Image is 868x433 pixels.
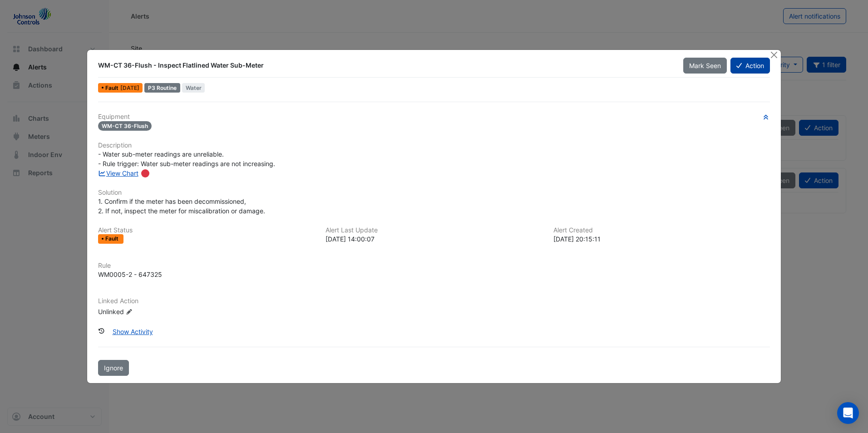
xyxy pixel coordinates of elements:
span: WM-CT 36-Flush [98,121,152,131]
span: Water [182,83,205,93]
button: Action [730,58,770,74]
div: WM0005-2 - 647325 [98,270,162,279]
h6: Description [98,142,770,149]
div: P3 Routine [144,83,180,93]
div: [DATE] 14:00:07 [325,234,542,244]
fa-icon: Edit Linked Action [126,308,133,315]
span: - Water sub-meter readings are unreliable. - Rule trigger: Water sub-meter readings are not incre... [98,150,275,167]
span: Mon 15-Sep-2025 14:00 AEST [120,84,139,91]
span: Fault [105,236,120,241]
h6: Alert Created [553,226,770,234]
button: Show Activity [107,324,159,340]
h6: Alert Last Update [325,226,542,234]
h6: Equipment [98,113,770,121]
span: Mark Seen [689,62,721,69]
div: [DATE] 20:15:11 [553,234,770,244]
a: View Chart [98,169,138,177]
div: Tooltip anchor [141,169,149,177]
div: Unlinked [98,306,207,316]
h6: Linked Action [98,297,770,305]
button: Mark Seen [683,58,727,74]
span: 1. Confirm if the meter has been decommissioned, 2. If not, inspect the meter for miscalibration ... [98,197,265,215]
button: Close [769,50,779,59]
h6: Alert Status [98,226,315,234]
span: Ignore [104,364,123,372]
button: Ignore [98,360,129,376]
h6: Rule [98,262,770,270]
h6: Solution [98,189,770,197]
span: Fault [105,85,120,91]
div: Open Intercom Messenger [837,402,859,424]
div: WM-CT 36-Flush - Inspect Flatlined Water Sub-Meter [98,61,672,70]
